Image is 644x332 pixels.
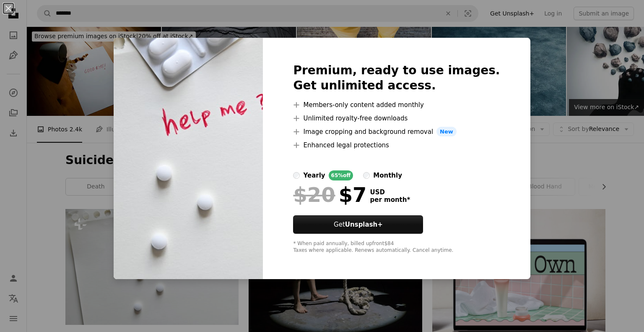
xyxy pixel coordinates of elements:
[293,140,500,150] li: Enhanced legal protections
[329,170,353,180] div: 65% off
[293,215,423,234] button: GetUnsplash+
[293,100,500,110] li: Members-only content added monthly
[345,221,383,228] strong: Unsplash+
[293,184,335,206] span: $20
[293,127,500,137] li: Image cropping and background removal
[363,172,370,179] input: monthly
[293,63,500,93] h2: Premium, ready to use images. Get unlimited access.
[436,127,457,137] span: New
[370,196,410,204] span: per month *
[114,38,263,280] img: premium_photo-1664444320082-f212d0f694c4
[303,170,325,180] div: yearly
[370,188,410,196] span: USD
[293,172,300,179] input: yearly65%off
[293,184,366,206] div: $7
[373,170,402,180] div: monthly
[293,113,500,123] li: Unlimited royalty-free downloads
[293,241,500,254] div: * When paid annually, billed upfront $84 Taxes where applicable. Renews automatically. Cancel any...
